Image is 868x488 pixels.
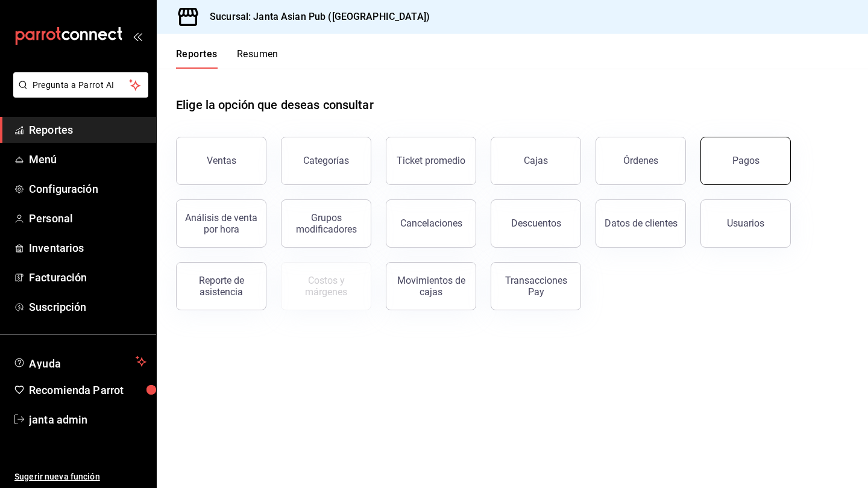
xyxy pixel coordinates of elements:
[14,471,146,483] span: Sugerir nueva función
[281,137,371,185] button: Categorías
[176,48,278,69] div: navigation tabs
[8,87,148,100] a: Pregunta a Parrot AI
[200,10,430,24] h3: Sucursal: Janta Asian Pub ([GEOGRAPHIC_DATA])
[29,269,146,286] span: Facturación
[176,96,374,114] h1: Elige la opción que deseas consultar
[400,217,462,229] div: Cancelaciones
[289,275,363,298] div: Costos y márgenes
[623,155,658,166] div: Órdenes
[29,210,146,227] span: Personal
[29,382,146,398] span: Recomienda Parrot
[184,212,259,235] div: Análisis de venta por hora
[29,411,146,428] span: janta admin
[700,137,791,185] button: Pagos
[596,199,686,248] button: Datos de clientes
[29,299,146,315] span: Suscripción
[29,151,146,167] span: Menú
[596,137,686,185] button: Órdenes
[386,262,476,310] button: Movimientos de cajas
[498,275,573,298] div: Transacciones Pay
[29,122,146,138] span: Reportes
[33,79,130,92] span: Pregunta a Parrot AI
[133,31,142,41] button: open_drawer_menu
[491,137,581,185] a: Cajas
[524,154,549,168] div: Cajas
[29,354,131,369] span: Ayuda
[386,199,476,248] button: Cancelaciones
[491,199,581,248] button: Descuentos
[207,155,236,166] div: Ventas
[176,262,266,310] button: Reporte de asistencia
[511,217,561,229] div: Descuentos
[176,199,266,248] button: Análisis de venta por hora
[732,155,759,166] div: Pagos
[386,137,476,185] button: Ticket promedio
[184,275,259,298] div: Reporte de asistencia
[289,212,363,235] div: Grupos modificadores
[491,262,581,310] button: Transacciones Pay
[29,240,146,256] span: Inventarios
[727,217,764,229] div: Usuarios
[29,181,146,197] span: Configuración
[13,72,148,98] button: Pregunta a Parrot AI
[605,217,678,229] div: Datos de clientes
[303,155,349,166] div: Categorías
[397,155,465,166] div: Ticket promedio
[281,199,371,248] button: Grupos modificadores
[281,262,371,310] button: Contrata inventarios para ver este reporte
[176,48,218,69] button: Reportes
[237,48,278,69] button: Resumen
[700,199,791,248] button: Usuarios
[394,275,468,298] div: Movimientos de cajas
[176,137,266,185] button: Ventas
